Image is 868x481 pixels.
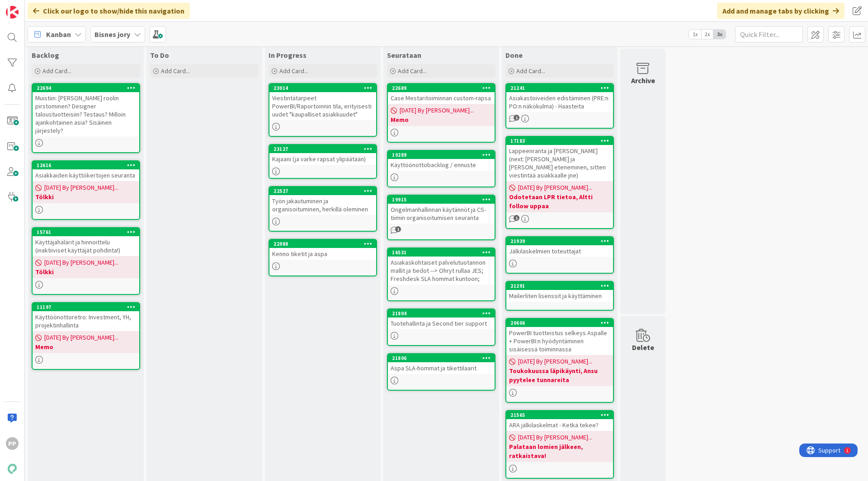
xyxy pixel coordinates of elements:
[510,138,613,144] div: 17183
[6,462,19,475] img: avatar
[387,308,495,346] a: 21804Tuotehallinta ja Second tier support
[33,311,139,331] div: Käyttöönottoretro: Investment, YH, projektinhallinta
[506,327,613,355] div: PowerBI tuotteistus selkeys Aspalle + PowerBI:n hyödyntäminen sisäisessä toiminnassa
[274,241,376,247] div: 22988
[717,3,844,19] div: Add and manage tabs by clicking
[269,240,376,248] div: 22988
[506,282,613,290] div: 21291
[388,84,495,104] div: 22689Case Mestaritoiminnan custom-rapsa
[269,187,376,215] div: 22527Työn jakautuminen ja organisoituminen, herkillä oleminen
[506,137,613,145] div: 17183
[33,84,139,136] div: 22694Muistiin: [PERSON_NAME] roolin pirstominen? Designer taloustuotteisiin? Testaus? Milloin aja...
[510,238,613,244] div: 21939
[388,354,495,362] div: 21806
[47,4,49,11] div: 1
[505,281,614,311] a: 21291Mailerliten lisenssit ja käyttäminen
[506,137,613,181] div: 17183Lappeenranta ja [PERSON_NAME] (next: [PERSON_NAME] ja [PERSON_NAME] eteneminen, sitten viest...
[713,30,726,39] span: 3x
[388,151,495,159] div: 10289
[37,229,139,235] div: 15761
[6,6,19,19] img: Visit kanbanzone.com
[33,236,139,256] div: Käyttäjähälärit ja hinnoittelu (inaktiiviset käyttäjät pohdinta!)
[506,84,613,112] div: 21241Asiakastoiveiden edistäminen (PRE:n PO:n näkökulma) - Haasteita
[94,30,130,39] b: Bisnes jory
[505,236,614,274] a: 21939Jälkilaskelmien toteuttajat
[506,290,613,302] div: Mailerliten lisenssit ja käyttäminen
[505,410,614,479] a: 21565ARA jälkilaskelmat - Ketkä tekee?[DATE] By [PERSON_NAME]...Palataan lomien jälkeen, ratkaist...
[388,151,495,171] div: 10289Käyttöönottobacklog / ennuste
[398,67,427,75] span: Add Card...
[269,145,376,165] div: 23127Kajaani (ja varke rapsat ylipäätään)
[506,282,613,302] div: 21291Mailerliten lisenssit ja käyttäminen
[269,187,376,195] div: 22527
[388,248,495,285] div: 16531Asiakaskohtaiset palvelutuotannon mallit ja tiedot --> Ohryt rullaa JES; Freshdesk SLA homma...
[46,29,71,40] span: Kanban
[388,309,495,329] div: 21804Tuotehallinta ja Second tier support
[387,51,421,60] span: Seurataan
[701,30,713,39] span: 2x
[392,196,495,203] div: 19915
[37,85,139,91] div: 22694
[388,196,495,204] div: 19915
[33,303,139,331] div: 11197Käyttöönottoretro: Investment, YH, projektinhallinta
[28,3,190,19] div: Click our logo to show/hide this navigation
[400,106,474,115] span: [DATE] By [PERSON_NAME]...
[35,192,137,201] b: Tölkki
[32,227,140,295] a: 15761Käyttäjähälärit ja hinnoittelu (inaktiiviset käyttäjät pohdinta!)[DATE] By [PERSON_NAME]...T...
[735,26,803,42] input: Quick Filter...
[35,342,137,351] b: Memo
[33,92,139,136] div: Muistiin: [PERSON_NAME] roolin pirstominen? Designer taloustuotteisiin? Testaus? Milloin ajankoht...
[33,228,139,256] div: 15761Käyttäjähälärit ja hinnoittelu (inaktiiviset käyttäjät pohdinta!)
[269,84,376,120] div: 23014Viestintätarpeet PowerBI/Raportoinnin tila, erityisesti uudet "kaupalliset asiakkuudet"
[387,195,495,240] a: 19915Ongelmanhallinnan käytännöt ja CS-tiimin organisoitumisen seuranta
[387,248,495,301] a: 16531Asiakaskohtaiset palvelutuotannon mallit ja tiedot --> Ohryt rullaa JES; Freshdesk SLA homma...
[392,310,495,317] div: 21804
[505,136,614,229] a: 17183Lappeenranta ja [PERSON_NAME] (next: [PERSON_NAME] ja [PERSON_NAME] eteneminen, sitten viest...
[388,92,495,104] div: Case Mestaritoiminnan custom-rapsa
[509,442,610,460] b: Palataan lomien jälkeen, ratkaistava!
[269,144,377,179] a: 23127Kajaani (ja varke rapsat ylipäätään)
[44,258,118,267] span: [DATE] By [PERSON_NAME]...
[388,196,495,224] div: 19915Ongelmanhallinnan käytännöt ja CS-tiimin organisoitumisen seuranta
[269,83,377,137] a: 23014Viestintätarpeet PowerBI/Raportoinnin tila, erityisesti uudet "kaupalliset asiakkuudet"
[6,437,19,450] div: PP
[510,85,613,91] div: 21241
[506,319,613,327] div: 20606
[518,357,592,366] span: [DATE] By [PERSON_NAME]...
[274,146,376,152] div: 23127
[392,355,495,361] div: 21806
[509,366,610,384] b: Toukokuussa läpikäynti, Ansu pyytelee tunnareita
[33,84,139,92] div: 22694
[391,115,492,124] b: Memo
[395,226,401,232] span: 1
[506,92,613,112] div: Asiakastoiveiden edistäminen (PRE:n PO:n näkökulma) - Haasteita
[269,145,376,153] div: 23127
[632,342,654,353] div: Delete
[388,318,495,329] div: Tuotehallinta ja Second tier support
[274,85,376,91] div: 23014
[505,51,523,60] span: Done
[514,115,519,121] span: 1
[44,333,118,342] span: [DATE] By [PERSON_NAME]...
[35,267,137,276] b: Tölkki
[269,239,377,276] a: 22988Kenno tiketit ja aspa
[388,354,495,374] div: 21806Aspa SLA-hommat ja tikettilaarit
[19,1,41,12] span: Support
[505,318,614,403] a: 20606PowerBI tuotteistus selkeys Aspalle + PowerBI:n hyödyntäminen sisäisessä toiminnassa[DATE] B...
[42,67,71,75] span: Add Card...
[269,92,376,120] div: Viestintätarpeet PowerBI/Raportoinnin tila, erityisesti uudet "kaupalliset asiakkuudet"
[388,257,495,285] div: Asiakaskohtaiset palvelutuotannon mallit ja tiedot --> Ohryt rullaa JES; Freshdesk SLA hommat kun...
[269,248,376,260] div: Kenno tiketit ja aspa
[518,433,592,442] span: [DATE] By [PERSON_NAME]...
[387,353,495,391] a: 21806Aspa SLA-hommat ja tikettilaarit
[44,183,118,192] span: [DATE] By [PERSON_NAME]...
[269,153,376,165] div: Kajaani (ja varke rapsat ylipäätään)
[32,160,140,220] a: 12616Asiakkaiden käyttökertojen seuranta[DATE] By [PERSON_NAME]...Tölkki
[388,248,495,257] div: 16531
[516,67,545,75] span: Add Card...
[388,309,495,318] div: 21804
[32,302,140,370] a: 11197Käyttöönottoretro: Investment, YH, projektinhallinta[DATE] By [PERSON_NAME]...Memo
[269,84,376,92] div: 23014
[509,192,610,210] b: Odotetaan LPR tietoa, Altti follow uppaa
[150,51,169,60] span: To Do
